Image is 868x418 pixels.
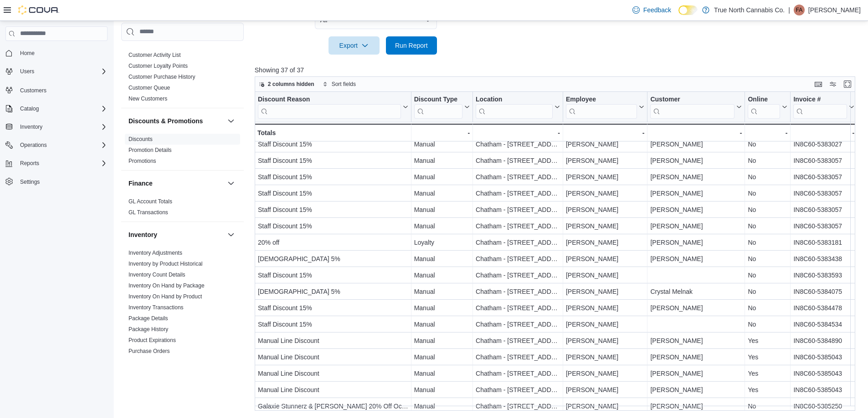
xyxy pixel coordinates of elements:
span: Inventory On Hand by Package [128,282,205,289]
a: Package History [128,326,168,332]
div: Loyalty [414,237,469,248]
div: No [748,221,787,232]
div: No [748,401,787,412]
div: [PERSON_NAME] [650,204,742,215]
div: Chatham - [STREET_ADDRESS] [476,139,560,150]
div: Chatham - [STREET_ADDRESS] [476,204,560,215]
div: Yes [748,335,787,346]
div: [PERSON_NAME] [566,237,644,248]
div: Manual Line Discount [258,368,408,379]
div: [PERSON_NAME] [650,221,742,232]
a: Inventory On Hand by Product [128,293,202,300]
button: Customer [650,96,742,119]
div: Yes [748,384,787,395]
span: 2 columns hidden [268,81,314,88]
div: Online [748,96,780,119]
span: New Customers [128,95,167,102]
div: Manual [414,401,469,412]
div: Staff Discount 15% [258,319,408,330]
button: Customer [226,31,236,42]
div: [PERSON_NAME] [650,171,742,182]
button: Settings [2,175,111,188]
a: GL Transactions [128,209,168,216]
div: [PERSON_NAME] [650,352,742,363]
div: Staff Discount 15% [258,139,408,150]
div: Customer [650,96,734,104]
div: No [748,237,787,248]
span: Customers [16,84,108,96]
div: Invoice # [793,96,847,104]
div: Staff Discount 15% [258,155,408,166]
button: Inventory [226,229,236,240]
div: Chatham - [STREET_ADDRESS] [476,384,560,395]
span: Operations [20,141,47,149]
div: Chatham - [STREET_ADDRESS] [476,253,560,264]
span: Settings [20,178,40,186]
input: Dark Mode [678,5,698,15]
a: Purchase Orders [128,348,170,354]
div: Location [476,96,553,119]
button: Sort fields [319,79,360,90]
span: Catalog [20,105,39,112]
div: [PERSON_NAME] [566,139,644,150]
a: Promotion Details [128,147,172,153]
div: Manual [414,319,469,330]
div: Manual [414,171,469,182]
div: Manual [414,368,469,379]
span: Inventory Transactions [128,304,184,311]
span: Customer Activity List [128,51,181,59]
span: Package History [128,326,168,333]
div: Manual [414,384,469,395]
a: Customer Activity List [128,52,181,58]
div: Manual [414,204,469,215]
p: Showing 37 of 37 [255,65,862,75]
div: Manual [414,302,469,313]
p: True North Cannabis Co. [714,5,785,15]
div: [PERSON_NAME] [650,237,742,248]
div: Manual [414,286,469,297]
div: Crystal Melnak [650,286,742,297]
div: [PERSON_NAME] [566,221,644,232]
div: [PERSON_NAME] [650,188,742,199]
div: [PERSON_NAME] [566,384,644,395]
button: Run Report [386,36,437,55]
div: Chatham - [STREET_ADDRESS] [476,171,560,182]
a: Inventory On Hand by Package [128,282,205,289]
button: Discounts & Promotions [128,116,224,126]
div: IN8C60-5385043 [793,368,854,379]
div: IN8C60-5385250 [793,401,854,412]
div: - [414,127,469,138]
span: Home [20,50,35,57]
div: IN8C60-5383057 [793,155,854,166]
div: Customer [121,50,244,108]
h3: Inventory [128,230,157,239]
span: Reports [16,158,108,169]
div: No [748,270,787,281]
div: Discount Type [414,96,462,104]
a: Customer Loyalty Points [128,63,188,69]
span: Export [334,36,374,55]
div: [PERSON_NAME] [650,368,742,379]
img: Cova [18,5,59,15]
span: FA [796,5,803,15]
div: [PERSON_NAME] [566,302,644,313]
h3: Finance [128,179,153,188]
span: Customer Loyalty Points [128,62,188,70]
div: IN8C60-5383593 [793,270,854,281]
span: Promotion Details [128,146,172,154]
div: Staff Discount 15% [258,171,408,182]
div: [PERSON_NAME] [566,253,644,264]
div: [PERSON_NAME] [566,286,644,297]
div: No [748,204,787,215]
div: [PERSON_NAME] [650,139,742,150]
div: Staff Discount 15% [258,204,408,215]
div: Discounts & Promotions [121,134,244,170]
span: GL Account Totals [128,198,172,205]
button: 2 columns hidden [255,79,318,90]
a: Home [16,48,38,59]
button: Finance [128,179,224,188]
div: IN8C60-5383027 [793,139,854,150]
div: Manual [414,352,469,363]
span: Inventory by Product Historical [128,260,203,267]
a: Package Details [128,315,168,322]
